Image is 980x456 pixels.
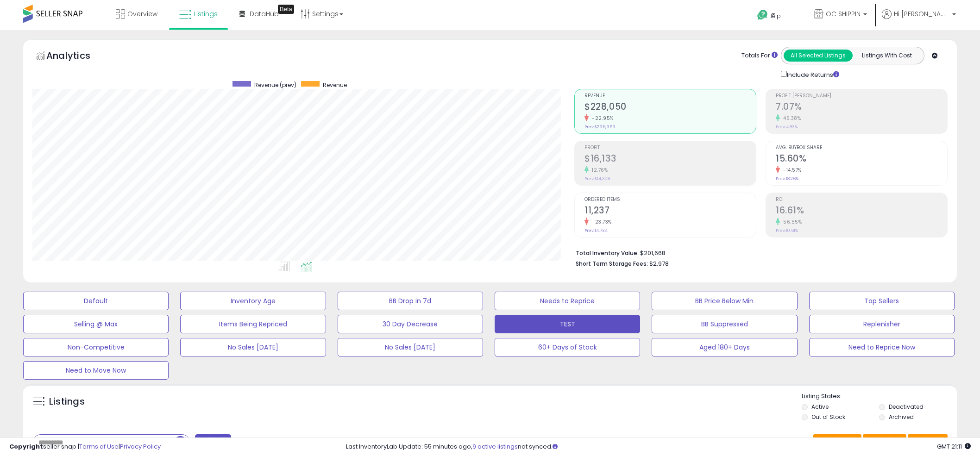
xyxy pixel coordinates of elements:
h2: 15.60% [776,153,947,166]
button: BB Drop in 7d [338,292,483,310]
button: Default [23,292,169,310]
button: Selling @ Max [23,315,169,333]
span: Hi [PERSON_NAME] [894,9,949,19]
small: -14.57% [780,167,802,174]
b: Total Inventory Value: [576,249,639,257]
span: ROI [776,197,947,202]
div: Include Returns [774,69,850,80]
button: Top Sellers [809,292,955,310]
h2: 11,237 [584,205,756,218]
button: Aged 180+ Days [652,338,797,356]
small: -22.95% [589,115,614,122]
span: $2,978 [649,259,669,268]
label: Out of Stock [811,413,845,421]
span: Profit [PERSON_NAME] [776,94,947,99]
p: Listing States: [802,392,957,401]
small: -23.73% [589,219,612,225]
span: 2025-10-14 21:11 GMT [937,442,971,451]
small: Prev: $295,969 [584,124,616,130]
span: Revenue [323,81,347,89]
div: seller snap | | [9,443,161,451]
small: Prev: $14,308 [584,176,610,181]
span: Ordered Items [584,197,756,202]
button: Needs to Reprice [495,292,640,310]
button: Need to Move Now [23,361,169,380]
div: Tooltip anchor [278,5,294,14]
button: Inventory Age [180,292,326,310]
small: 12.76% [589,167,608,174]
small: Prev: 14,734 [584,228,608,233]
button: 60+ Days of Stock [495,338,640,356]
b: Short Term Storage Fees: [576,260,648,268]
h2: 7.07% [776,101,947,114]
small: 56.55% [780,219,802,225]
span: DataHub [250,9,279,19]
button: BB Suppressed [652,315,797,333]
label: Deactivated [889,403,923,411]
a: Hi [PERSON_NAME] [882,9,956,30]
button: 30 Day Decrease [338,315,483,333]
button: All Selected Listings [784,50,853,62]
small: Prev: 10.61% [776,228,798,233]
a: Help [750,2,799,30]
small: Prev: 18.26% [776,176,798,181]
label: Active [811,403,829,411]
button: Non-Competitive [23,338,169,356]
span: Avg. Buybox Share [776,145,947,150]
span: Revenue [584,94,756,99]
button: TEST [495,315,640,333]
h2: 16.61% [776,205,947,218]
button: Need to Reprice Now [809,338,955,356]
button: BB Price Below Min [652,292,797,310]
li: $201,668 [576,247,941,258]
div: Totals For [741,51,778,60]
button: No Sales [DATE] [338,338,483,356]
span: Overview [127,9,157,19]
button: Replenisher [809,315,955,333]
span: Listings [194,9,218,19]
h2: $228,050 [584,101,756,114]
span: Profit [584,145,756,150]
label: Archived [889,413,914,421]
a: 9 active listings [472,442,518,451]
h2: $16,133 [584,153,756,166]
small: 46.38% [780,115,801,122]
i: Get Help [757,9,768,21]
button: Listings With Cost [852,50,921,62]
button: Items Being Repriced [180,315,326,333]
h5: Analytics [46,49,108,64]
h5: Listings [49,395,85,408]
span: Help [768,12,781,20]
strong: Copyright [9,442,43,451]
span: Revenue (prev) [254,81,296,89]
div: Last InventoryLab Update: 55 minutes ago, not synced. [346,443,971,451]
span: OC SHIPPIN [826,9,861,19]
small: Prev: 4.83% [776,124,798,130]
button: No Sales [DATE] [180,338,326,356]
